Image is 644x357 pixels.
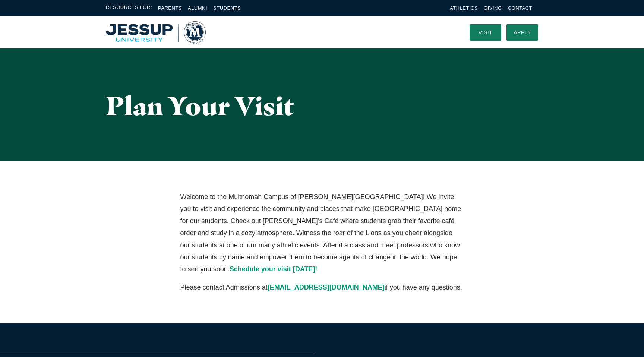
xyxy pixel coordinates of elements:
[106,21,206,44] img: Multnomah University Logo
[470,24,501,41] a: Visit
[484,5,502,11] a: Giving
[106,4,152,12] span: Resources For:
[508,5,532,11] a: Contact
[180,281,464,293] p: Please contact Admissions at if you have any questions.
[450,5,478,11] a: Athletics
[106,21,206,44] a: Home
[158,5,182,11] a: Parents
[188,5,207,11] a: Alumni
[106,91,538,120] h1: Plan Your Visit
[213,5,241,11] a: Students
[268,284,385,291] a: [EMAIL_ADDRESS][DOMAIN_NAME]
[180,191,464,275] p: Welcome to the Multnomah Campus of [PERSON_NAME][GEOGRAPHIC_DATA]! We invite you to visit and exp...
[506,24,538,41] a: Apply
[230,265,318,273] a: Schedule your visit [DATE]!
